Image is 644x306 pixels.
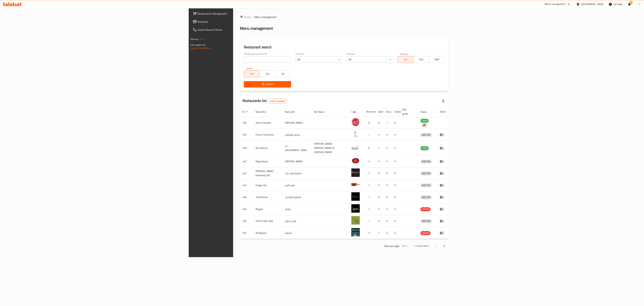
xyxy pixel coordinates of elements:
span: POS group [402,108,414,116]
td: 1 [364,129,375,141]
span: Get support on: [190,43,206,47]
button: Search [244,81,291,87]
div: OPEN [420,119,429,123]
td: فرنش كونكشن [282,129,311,141]
img: Arz Lebanon [351,143,360,152]
td: 1 [364,191,375,203]
td: 0 [392,167,400,179]
td: أرز [GEOGRAPHIC_DATA] [282,141,311,156]
td: 0 [392,129,400,141]
span: Restaurants Management [197,12,293,16]
img: delivery hero logo [422,124,425,127]
td: 0 [392,117,400,129]
div: Total records count [267,98,287,104]
button: All [244,70,260,77]
td: هوت و كول [282,215,311,227]
div: Menu-management [545,2,565,6]
p: 1-10 of 41977 [414,244,429,248]
td: 0 [375,191,384,203]
td: كوخ التنين [282,179,311,191]
th: Busy [384,107,392,117]
div: Menu [440,133,446,137]
img: French Connection [351,130,360,138]
td: 1 [384,117,392,129]
a: Support.OpsPlatform [190,46,212,50]
div: Menu [440,231,446,235]
span: ID [243,110,249,114]
div: INACTIVE [420,160,432,164]
p: Rows per page: [384,244,399,248]
span: All [399,57,412,62]
td: 0 [384,191,392,203]
td: 1 [375,141,384,156]
td: 0 [384,215,392,227]
td: 1 [364,215,375,227]
img: Mughal [351,204,360,213]
h2: Restaurant search [244,45,445,50]
td: 11 [364,227,375,239]
div: All [295,56,342,63]
div: HIDDEN [420,207,431,211]
td: 0 [392,191,400,203]
td: 0 [392,179,400,191]
div: OPEN [420,146,429,150]
h2: Restaurants list [243,98,287,104]
span: Ref. Name [314,110,329,114]
span: Status [420,110,431,114]
div: Menu [440,159,446,163]
span: All [245,71,258,76]
span: HIDDEN [420,207,431,211]
div: Menu [440,171,446,175]
span: 41977 record(s) [268,100,287,103]
a: Search Branch Phone [190,26,296,34]
span: No [277,71,290,76]
td: 0 [375,167,384,179]
td: موغل [282,203,311,215]
img: Sandella's Flatbread Cafe [351,168,360,177]
span: INACTIVE [420,219,432,223]
span: INACTIVE [420,195,432,199]
td: 0 [384,227,392,239]
td: 2 [392,141,400,156]
td: 0 [384,141,392,156]
td: 0 [392,156,400,167]
button: Next page [440,242,448,250]
th: Open [375,107,384,117]
td: المطبخ التايلندى [282,191,311,203]
span: Search Branch Phone [197,28,293,32]
div: All [346,56,393,63]
img: Al Habasha [351,228,360,236]
td: 0 [384,129,392,141]
img: Thai Kitchen [351,192,360,201]
td: [PERSON_NAME] [282,156,311,167]
td: 1 [364,179,375,191]
span: TGO [415,57,427,62]
td: 0 [375,117,384,129]
span: INACTIVE [420,171,432,175]
td: سانديلاز فلات براد [282,167,311,179]
td: 0 [392,227,400,239]
td: 0 [384,156,392,167]
img: Mega Wraps [351,157,360,165]
div: Indicates that the vendor menu management has been moved to DH Catalog service [422,123,427,127]
table: enhanced table [240,107,449,239]
div: Menu [440,207,446,211]
td: 9 [364,141,375,156]
label: Upsell [246,67,252,69]
label: Delivery [400,53,408,55]
input: Search for restaurant name or ID.. [244,56,291,63]
td: [PERSON_NAME] [282,117,311,129]
td: 1 [364,203,375,215]
button: All [397,56,413,63]
th: Branches [364,107,375,117]
span: INACTIVE [420,133,432,137]
div: Export file [439,97,447,105]
div: Rows per page: [401,244,409,249]
td: 0 [375,179,384,191]
span: Name (Ar) [285,110,299,114]
span: Version: [190,37,199,41]
div: INACTIVE [420,183,432,187]
a: Restaurants Management [190,10,296,18]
